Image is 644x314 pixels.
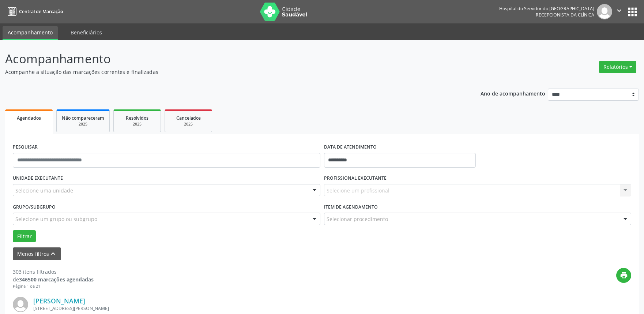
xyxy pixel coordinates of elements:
[126,115,148,121] span: Resolvidos
[13,247,61,260] button: Menos filtroskeyboard_arrow_up
[597,4,612,19] img: img
[599,61,636,73] button: Relatórios
[327,215,388,223] span: Selecionar procedimento
[62,115,104,121] span: Não compareceram
[626,5,639,18] button: apps
[616,268,631,283] button: print
[615,7,623,15] i: 
[5,50,449,68] p: Acompanhamento
[65,26,107,39] a: Beneficiários
[13,173,63,184] label: UNIDADE EXECUTANTE
[33,305,521,311] div: [STREET_ADDRESS][PERSON_NAME]
[620,271,628,279] i: print
[13,201,56,213] label: Grupo/Subgrupo
[19,276,94,283] strong: 346500 marcações agendadas
[536,12,594,18] span: Recepcionista da clínica
[13,142,38,153] label: PESQUISAR
[5,5,63,18] a: Central de Marcação
[13,230,36,243] button: Filtrar
[612,4,626,19] button: 
[13,276,94,283] div: de
[17,115,41,121] span: Agendados
[324,201,378,213] label: Item de agendamento
[62,122,104,127] div: 2025
[19,8,63,15] span: Central de Marcação
[170,122,207,127] div: 2025
[13,297,28,312] img: img
[324,173,387,184] label: PROFISSIONAL EXECUTANTE
[13,283,94,289] div: Página 1 de 21
[499,5,594,12] div: Hospital do Servidor do [GEOGRAPHIC_DATA]
[481,89,545,98] p: Ano de acompanhamento
[13,268,94,276] div: 303 itens filtrados
[15,215,97,223] span: Selecione um grupo ou subgrupo
[5,68,449,76] p: Acompanhe a situação das marcações correntes e finalizadas
[176,115,201,121] span: Cancelados
[33,297,85,305] a: [PERSON_NAME]
[324,142,377,153] label: DATA DE ATENDIMENTO
[119,122,155,127] div: 2025
[15,187,73,194] span: Selecione uma unidade
[49,250,57,258] i: keyboard_arrow_up
[3,26,58,40] a: Acompanhamento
